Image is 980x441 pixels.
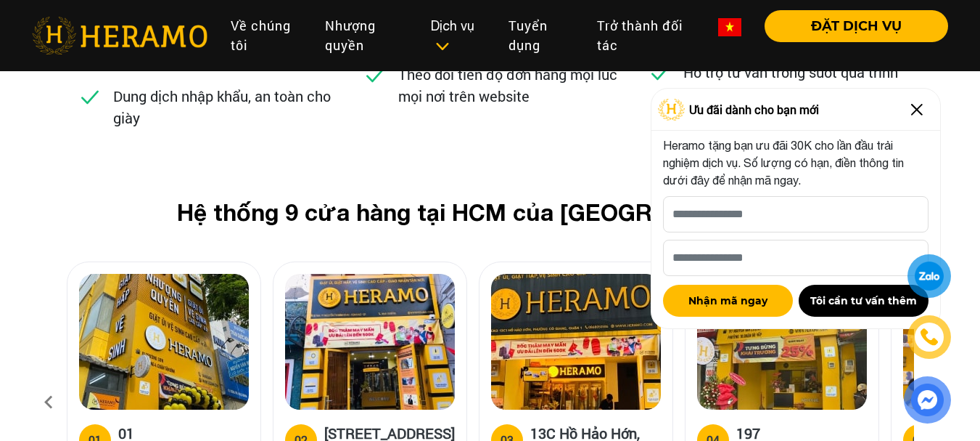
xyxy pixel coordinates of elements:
div: Dịch vụ [431,16,485,55]
img: checked.svg [78,85,102,108]
img: vn-flag.png [718,18,741,36]
img: heramo-01-truong-son-quan-tan-binh [79,274,249,410]
a: Về chúng tôi [219,10,313,61]
p: Theo dõi tiến độ đơn hàng mọi lúc mọi nơi trên website [398,63,617,107]
img: heramo-logo.png [32,17,207,54]
a: phone-icon [909,317,949,357]
button: ĐẶT DỊCH VỤ [765,10,948,42]
p: Dung dịch nhập khẩu, an toàn cho giày [113,85,332,129]
button: Tôi cần tư vấn thêm [799,285,928,317]
p: Hỗ trợ tư vấn trong suốt quá trình [683,61,898,83]
span: Ưu đãi dành cho bạn mới [689,101,819,118]
h2: Hệ thống 9 cửa hàng tại HCM của [GEOGRAPHIC_DATA] [90,198,891,226]
img: heramo-18a-71-nguyen-thi-minh-khai-quan-1 [285,274,455,410]
img: Logo [658,99,685,121]
a: ĐẶT DỊCH VỤ [753,20,948,33]
img: heramo-13c-ho-hao-hon-quan-1 [491,274,661,410]
a: Tuyển dụng [497,10,585,61]
img: heramo-197-nguyen-van-luong [697,274,867,410]
p: Heramo tặng bạn ưu đãi 30K cho lần đầu trải nghiệm dịch vụ. Số lượng có hạn, điền thông tin dưới ... [663,137,928,189]
img: phone-icon [920,328,939,347]
a: Trở thành đối tác [585,10,707,61]
img: subToggleIcon [435,39,450,54]
a: Nhượng quyền [313,10,419,61]
img: checked.svg [648,61,672,84]
button: Nhận mã ngay [663,285,793,317]
img: checked.svg [363,63,387,86]
img: Close [905,98,928,121]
